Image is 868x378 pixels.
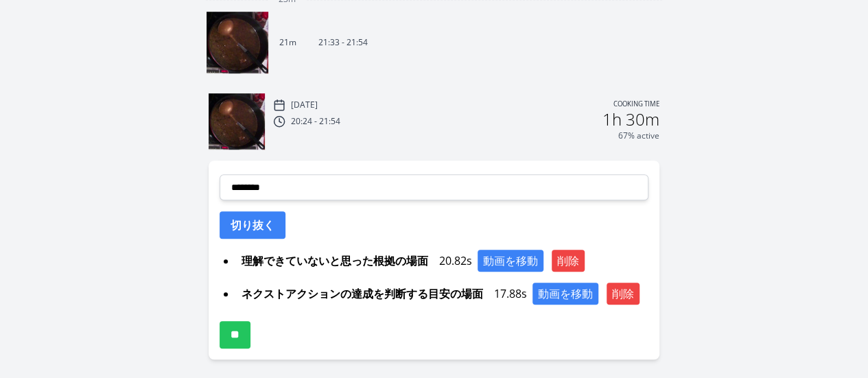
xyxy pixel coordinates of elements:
button: 削除 [607,283,640,305]
p: 21m [279,37,296,48]
h2: 1h 30m [602,111,659,128]
span: 理解できていないと思った根拠の場面 [236,250,434,272]
p: [DATE] [291,99,318,110]
p: 20:24 - 21:54 [291,116,340,127]
span: ネクストアクションの達成を判断する目安の場面 [236,283,489,305]
div: 20.82s [236,250,648,272]
img: 250826123347_thumb.jpeg [207,12,268,73]
img: 250826123347_thumb.jpeg [209,93,265,150]
button: 削除 [552,250,585,272]
button: 動画を移動 [532,283,598,305]
div: 17.88s [236,283,648,305]
button: 切り抜く [220,211,285,239]
p: Cooking time [613,99,659,111]
p: 67% active [618,130,659,141]
button: 動画を移動 [478,250,543,272]
p: 21:33 - 21:54 [318,37,368,48]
